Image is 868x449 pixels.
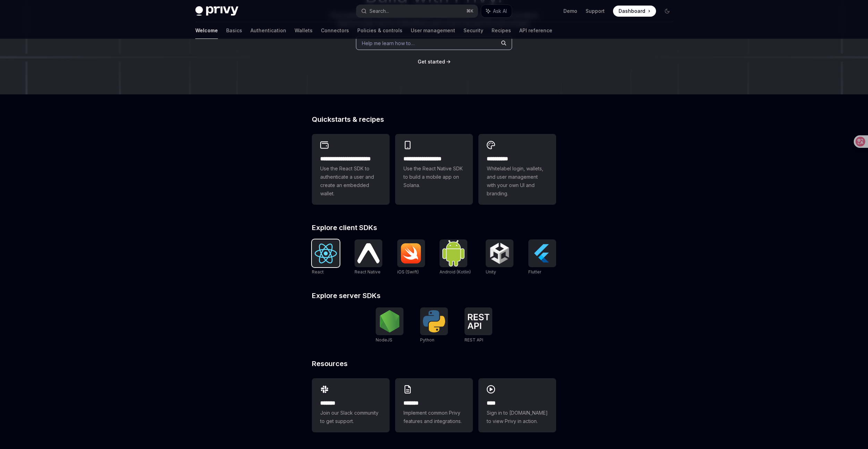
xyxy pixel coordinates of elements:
a: iOS (Swift)iOS (Swift) [397,239,425,276]
span: Help me learn how to… [362,40,415,47]
img: React Native [357,243,380,263]
span: Dashboard [619,8,645,15]
a: React NativeReact Native [355,239,382,276]
a: REST APIREST API [465,307,492,344]
a: UnityUnity [486,239,513,276]
span: Explore client SDKs [312,224,377,231]
span: Unity [486,269,496,274]
a: PythonPython [420,307,448,344]
span: Implement common Privy features and integrations. [403,409,465,425]
span: Sign in to [DOMAIN_NAME] to view Privy in action. [487,409,548,425]
span: NodeJS [376,337,392,342]
span: iOS (Swift) [397,269,419,274]
span: React [312,269,324,274]
img: Unity [488,242,511,264]
a: Policies & controls [357,22,402,39]
span: Whitelabel login, wallets, and user management with your own UI and branding. [487,164,548,198]
button: Search...⌘K [356,5,478,17]
a: Android (Kotlin)Android (Kotlin) [440,239,471,276]
span: Explore server SDKs [312,292,381,299]
a: ReactReact [312,239,340,276]
span: REST API [465,337,483,342]
img: React [315,244,337,263]
span: Resources [312,360,348,367]
span: Use the React Native SDK to build a mobile app on Solana. [403,164,465,189]
div: Search... [369,7,389,15]
span: React Native [355,269,381,274]
a: Connectors [321,22,349,39]
button: Ask AI [481,5,512,17]
img: Python [423,310,445,332]
img: NodeJS [378,310,401,332]
a: Wallets [295,22,313,39]
a: API reference [519,22,552,39]
span: Use the React SDK to authenticate a user and create an embedded wallet. [320,164,381,198]
span: Python [420,337,434,342]
span: ⌘ K [466,8,474,14]
span: Android (Kotlin) [440,269,471,274]
a: Recipes [492,22,511,39]
img: Flutter [531,242,553,264]
span: Ask AI [493,8,507,15]
a: Support [586,8,605,15]
a: FlutterFlutter [528,239,556,276]
a: **** **Join our Slack community to get support. [312,378,390,432]
span: Join our Slack community to get support. [320,409,381,425]
a: **** **Implement common Privy features and integrations. [395,378,473,432]
a: User management [411,22,455,39]
span: Get started [418,59,445,65]
span: Quickstarts & recipes [312,116,384,123]
a: Dashboard [613,6,656,17]
a: Get started [418,58,445,65]
img: dark logo [195,6,238,16]
a: NodeJSNodeJS [376,307,403,344]
a: ****Sign in to [DOMAIN_NAME] to view Privy in action. [478,378,556,432]
a: Security [463,22,483,39]
span: Flutter [528,269,541,274]
a: **** **** **** ***Use the React Native SDK to build a mobile app on Solana. [395,134,473,205]
a: Basics [226,22,242,39]
a: Demo [563,8,577,15]
img: REST API [467,314,490,329]
img: Android (Kotlin) [442,240,465,266]
a: Authentication [250,22,286,39]
a: Welcome [195,22,218,39]
button: Toggle dark mode [662,6,673,17]
a: **** *****Whitelabel login, wallets, and user management with your own UI and branding. [478,134,556,205]
img: iOS (Swift) [400,243,422,264]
